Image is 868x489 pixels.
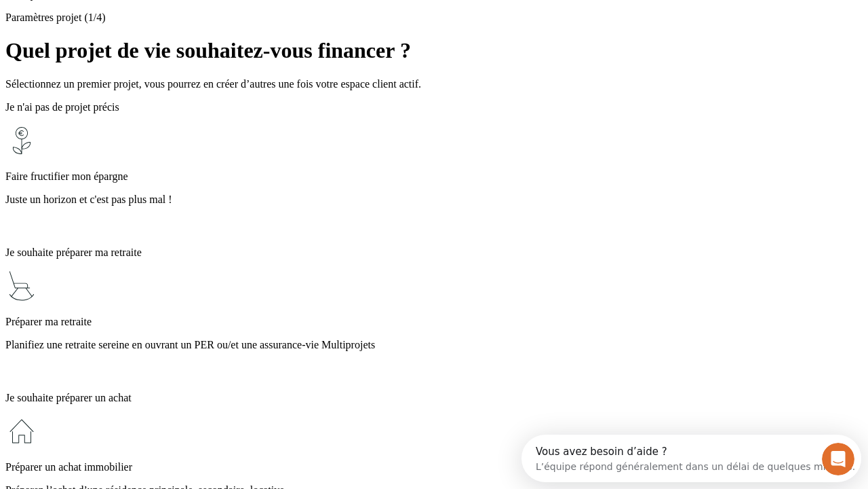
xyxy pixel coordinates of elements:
[5,461,863,473] p: Préparer un achat immobilier
[5,78,421,90] span: Sélectionnez un premier projet, vous pourrez en créer d’autres une fois votre espace client actif.
[5,5,374,43] div: Ouvrir le Messenger Intercom
[5,12,863,24] p: Paramètres projet (1/4)
[5,316,863,328] p: Préparer ma retraite
[14,22,334,37] div: L’équipe répond généralement dans un délai de quelques minutes.
[14,12,334,22] div: Vous avez besoin d’aide ?
[5,392,863,404] p: Je souhaite préparer un achat
[5,194,863,206] p: Juste un horizon et c'est pas plus mal !
[822,443,854,475] iframe: Intercom live chat
[5,339,863,351] p: Planifiez une retraite sereine en ouvrant un PER ou/et une assurance-vie Multiprojets
[5,38,863,63] h1: Quel projet de vie souhaitez-vous financer ?
[521,435,861,482] iframe: Intercom live chat discovery launcher
[5,101,863,113] p: Je n'ai pas de projet précis
[5,170,863,183] p: Faire fructifier mon épargne
[5,247,863,259] p: Je souhaite préparer ma retraite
